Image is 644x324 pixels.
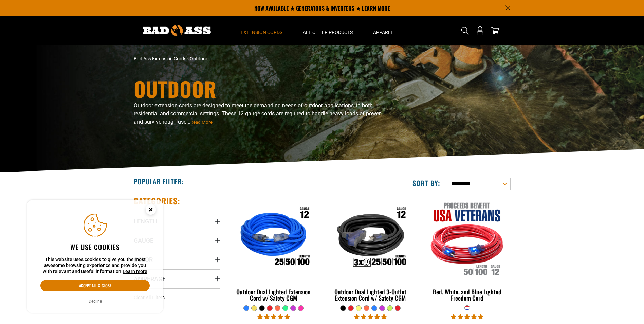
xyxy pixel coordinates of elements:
[231,199,316,277] img: Outdoor Dual Lighted Extension Cord w/ Safety CGM
[134,102,381,125] span: Outdoor extension cords are designed to meet the demanding needs of outdoor applications, in both...
[373,29,393,35] span: Apparel
[40,242,150,251] h2: We use cookies
[134,78,382,99] h1: Outdoor
[451,313,483,320] span: 5.00 stars
[134,55,382,62] nav: breadcrumbs
[327,196,413,305] a: Outdoor Dual Lighted 3-Outlet Extension Cord w/ Safety CGM Outdoor Dual Lighted 3-Outlet Extensio...
[134,212,220,231] summary: Length
[231,289,317,301] div: Outdoor Dual Lighted Extension Cord w/ Safety CGM
[187,56,189,61] span: ›
[40,257,150,275] p: This website uses cookies to give you the most awesome browsing experience and provide you with r...
[303,29,353,35] span: All Other Products
[40,280,150,291] button: Accept all & close
[327,289,413,301] div: Outdoor Dual Lighted 3-Outlet Extension Cord w/ Safety CGM
[460,25,471,36] summary: Search
[241,29,282,35] span: Extension Cords
[231,196,317,305] a: Outdoor Dual Lighted Extension Cord w/ Safety CGM Outdoor Dual Lighted Extension Cord w/ Safety CGM
[134,269,220,288] summary: Amperage
[412,179,440,187] label: Sort by:
[190,120,213,125] span: Read More
[87,298,104,305] button: Decline
[134,250,220,269] summary: Color
[257,313,290,320] span: 4.81 stars
[354,313,387,320] span: 4.80 stars
[328,199,413,277] img: Outdoor Dual Lighted 3-Outlet Extension Cord w/ Safety CGM
[363,16,404,45] summary: Apparel
[293,16,363,45] summary: All Other Products
[123,269,147,274] a: Learn more
[134,177,184,186] h2: Popular Filter:
[231,16,293,45] summary: Extension Cords
[27,200,163,313] aside: Cookie Consent
[424,196,510,305] a: Red, White, and Blue Lighted Freedom Cord Red, White, and Blue Lighted Freedom Cord
[143,25,211,36] img: Bad Ass Extension Cords
[190,56,207,61] span: Outdoor
[424,199,510,277] img: Red, White, and Blue Lighted Freedom Cord
[134,231,220,250] summary: Gauge
[424,289,510,301] div: Red, White, and Blue Lighted Freedom Cord
[134,56,186,61] a: Bad Ass Extension Cords
[134,196,181,206] h2: Categories:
